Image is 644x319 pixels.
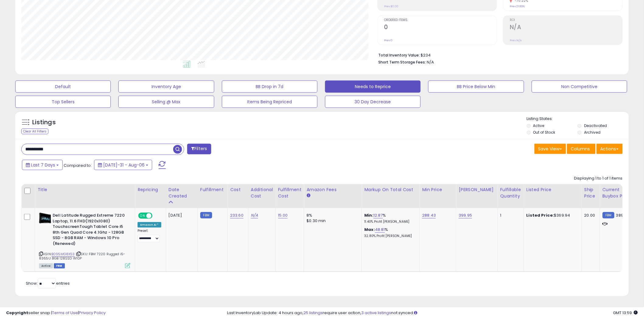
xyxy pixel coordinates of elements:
small: Prev: 21.83% [510,5,525,8]
label: Archived [584,130,600,135]
div: Ship Price [584,187,597,199]
span: Compared to: [64,163,92,168]
small: Prev: 0 [384,39,393,42]
b: Total Inventory Value: [378,53,420,58]
label: Active [533,123,544,128]
a: 288.43 [422,212,436,218]
p: Listing States: [527,116,629,122]
div: seller snap | | [6,310,106,316]
div: ASIN: [39,213,130,268]
button: Non Competitive [532,81,627,93]
button: Selling @ Max [118,96,214,108]
small: Prev: N/A [510,39,522,42]
small: FBM [200,212,212,218]
div: Date Created [169,187,195,199]
img: 41JRlFbJOeL._SL40_.jpg [39,213,51,224]
button: Default [15,81,111,93]
small: Prev: $0.00 [384,5,398,8]
a: B095MG8X53 [51,252,75,257]
span: Show: entries [26,280,70,286]
b: Short Term Storage Fees: [378,60,426,65]
a: 15.00 [278,212,288,218]
span: Columns [571,146,590,152]
div: [DATE] [169,213,193,218]
a: 3 active listings [362,310,391,316]
span: | SKU: FBM 7220 Rugged i5-8365U 8GB 128SSD W10P [39,252,125,261]
button: Top Sellers [15,96,111,108]
div: Additional Cost [251,187,273,199]
span: FBM [54,263,65,269]
span: ON [139,213,146,218]
label: Deactivated [584,123,607,128]
div: [PERSON_NAME] [459,187,495,193]
div: $0.30 min [306,218,357,224]
label: Out of Stock [533,130,555,135]
div: Last InventoryLab Update: 4 hours ago, require user action, not synced. [227,310,638,316]
a: Privacy Policy [79,310,106,316]
p: 32.80% Profit [PERSON_NAME] [364,234,415,238]
div: Preset: [138,229,161,242]
div: Amazon Fees [306,187,359,193]
span: All listings currently available for purchase on Amazon [39,263,53,269]
button: BB Drop in 7d [222,81,317,93]
button: 30 Day Decrease [325,96,421,108]
button: Inventory Age [118,81,214,93]
button: Last 7 Days [22,160,63,170]
a: 12.87 [373,212,383,218]
div: Min Price [422,187,453,193]
span: ROI [510,19,622,22]
button: Columns [567,144,596,154]
div: Listed Price [527,187,579,193]
li: $234 [378,51,618,58]
div: Fulfillable Quantity [500,187,521,199]
b: Listed Price: [527,212,554,218]
div: Current Buybox Price [603,187,634,199]
b: Max: [364,227,375,232]
div: 8% [306,213,357,218]
a: 399.95 [459,212,472,218]
button: Save View [534,144,566,154]
th: The percentage added to the cost of goods (COGS) that forms the calculator for Min & Max prices. [362,184,420,208]
div: Title [37,187,132,193]
h2: 0 [384,24,497,32]
span: OFF [152,213,161,218]
div: Amazon AI * [138,222,161,228]
p: 11.40% Profit [PERSON_NAME] [364,220,415,224]
button: Needs to Reprice [325,81,421,93]
button: BB Price Below Min [428,81,524,93]
button: [DATE]-31 - Aug-06 [94,160,152,170]
button: Filters [187,144,211,154]
div: % [364,213,415,224]
button: Actions [597,144,623,154]
h2: N/A [510,24,622,32]
strong: Copyright [6,310,28,316]
a: Terms of Use [52,310,78,316]
div: Fulfillment [200,187,225,193]
a: N/A [251,212,258,218]
div: Repricing [138,187,163,193]
div: 20.00 [584,213,595,218]
span: 389.99 [616,212,629,218]
span: Last 7 Days [31,162,55,168]
h5: Listings [32,118,56,127]
span: N/A [427,59,434,65]
div: Displaying 1 to 1 of 1 items [574,176,623,181]
div: Fulfillment Cost [278,187,302,199]
a: 48.81 [375,227,385,233]
div: Clear All Filters [21,129,48,134]
div: Cost [230,187,246,193]
span: 2025-08-14 13:59 GMT [613,310,638,316]
div: Markup on Total Cost [364,187,417,193]
span: [DATE]-31 - Aug-06 [103,162,145,168]
div: $369.94 [527,213,577,218]
div: % [364,227,415,238]
b: Dell Latitude Rugged Extreme 7220 Laptop, 11.6 FHD(1920x1080) TouchscreenTough Tablet Core i5 8th... [53,213,127,248]
span: Ordered Items [384,19,497,22]
div: 1 [500,213,519,218]
small: FBM [603,212,614,218]
button: Items Being Repriced [222,96,317,108]
a: 25 listings [304,310,323,316]
b: Min: [364,212,373,218]
a: 233.60 [230,212,243,218]
small: Amazon Fees. [306,193,310,198]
